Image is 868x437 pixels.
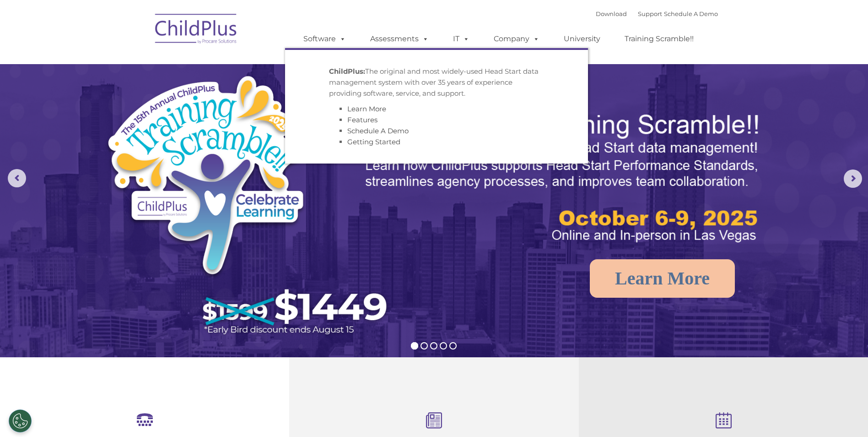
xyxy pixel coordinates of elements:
a: Learn More [347,104,386,113]
a: Support [638,10,662,17]
button: Cookies Settings [9,410,32,432]
a: Schedule A Demo [664,10,718,17]
span: Phone number [127,98,166,105]
img: ChildPlus by Procare Solutions [151,7,242,53]
a: Download [596,10,627,17]
a: Training Scramble!! [615,30,703,48]
a: IT [444,30,479,48]
a: Features [347,115,377,124]
a: Software [294,30,355,48]
a: Getting Started [347,137,400,146]
p: The original and most widely-used Head Start data management system with over 35 years of experie... [329,66,544,99]
strong: ChildPlus: [329,67,365,76]
a: Assessments [361,30,438,48]
a: Schedule A Demo [347,126,409,135]
span: Last name [127,60,155,67]
a: Learn More [590,259,735,298]
a: Company [485,30,549,48]
font: | [596,10,718,17]
a: University [555,30,609,48]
